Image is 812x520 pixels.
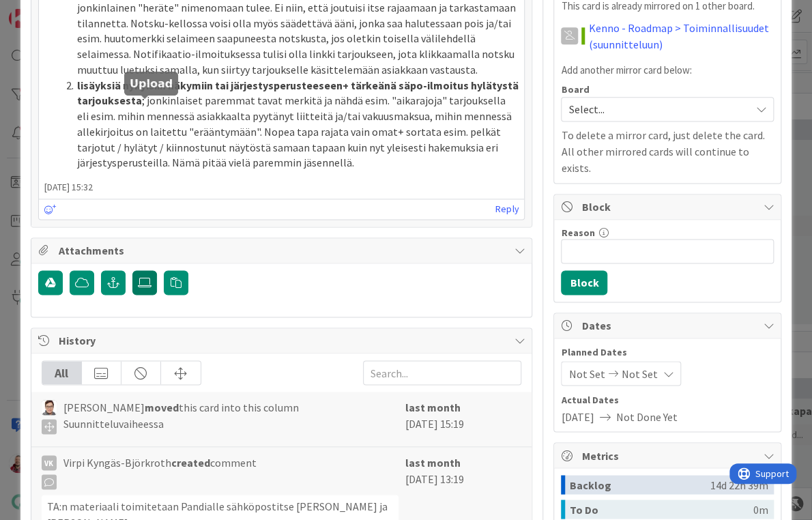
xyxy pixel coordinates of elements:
[561,392,774,407] span: Actual Dates
[569,500,753,519] div: To Do
[77,78,521,108] strong: lisäyksiä nykyisiin näkymiin tai järjestysperusteeseen+ tärkeänä säpo-ilmoitus hylätystä tarjouks...
[561,270,607,295] button: Block
[561,345,774,360] span: Planned Dates
[63,399,399,434] span: [PERSON_NAME] this card into this column Suunnitteluvaiheessa
[621,365,657,381] span: Not Set
[561,85,589,94] span: Board
[569,475,710,494] div: Backlog
[615,408,677,424] span: Not Done Yet
[405,400,461,414] b: last month
[710,475,768,494] div: 14d 22h 39m
[405,399,521,439] div: [DATE] 15:19
[581,447,756,463] span: Metrics
[561,127,774,176] p: To delete a mirror card, just delete the card. All other mirrored cards will continue to exists.
[589,20,774,53] a: Kenno - Roadmap > Toiminnallisuudet (suunnitteluun)
[568,100,743,119] span: Select...
[561,63,774,78] p: Add another mirror card below:
[171,455,210,469] b: created
[561,227,594,239] label: Reason
[42,455,57,470] div: VK
[568,365,605,381] span: Not Set
[581,199,756,215] span: Block
[145,400,179,414] b: moved
[42,361,82,384] div: All
[495,201,519,218] a: Reply
[63,454,257,489] span: Virpi Kyngäs-Björkroth comment
[753,500,768,519] div: 0m
[561,408,594,424] span: [DATE]
[59,332,508,349] span: History
[405,455,461,469] b: last month
[26,2,59,18] span: Support
[39,180,525,194] span: [DATE] 15:32
[59,242,508,259] span: Attachments
[363,360,521,385] input: Search...
[61,78,519,171] li: ; jonkinlaiset paremmat tavat merkitä ja nähdä esim. "aikarajoja" tarjouksella eli esim. mihin me...
[42,400,57,415] img: SM
[130,77,173,90] h5: Upload
[581,317,756,334] span: Dates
